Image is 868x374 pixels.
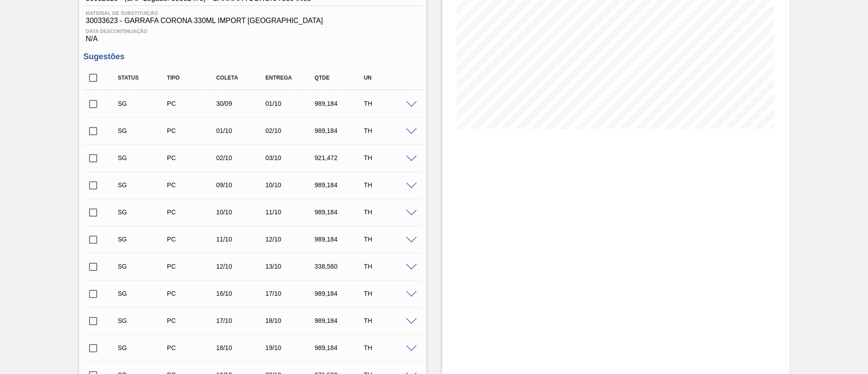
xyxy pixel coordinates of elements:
div: TH [362,263,416,270]
div: 12/10/2025 [263,236,318,243]
div: 01/10/2025 [214,127,269,134]
div: 17/10/2025 [214,317,269,324]
div: Sugestão Criada [116,263,170,270]
div: UN [362,75,416,81]
div: 11/10/2025 [263,208,318,216]
div: Sugestão Criada [116,290,170,297]
div: TH [362,236,416,243]
div: 12/10/2025 [214,263,269,270]
div: TH [362,317,416,324]
div: Pedido de Compra [165,127,219,134]
div: TH [362,127,416,134]
div: 13/10/2025 [263,263,318,270]
div: TH [362,344,416,351]
div: 989,184 [312,100,367,107]
div: 17/10/2025 [263,290,318,297]
div: Entrega [263,75,318,81]
div: 10/10/2025 [263,181,318,189]
div: 989,184 [312,208,367,216]
div: Sugestão Criada [116,127,170,134]
div: TH [362,181,416,189]
div: Sugestão Criada [116,344,170,351]
div: Sugestão Criada [116,181,170,189]
div: 09/10/2025 [214,181,269,189]
div: 10/10/2025 [214,208,269,216]
div: 989,184 [312,317,367,324]
div: Sugestão Criada [116,236,170,243]
div: 30/09/2025 [214,100,269,107]
div: Pedido de Compra [165,344,219,351]
span: Data Descontinuação [86,28,420,34]
span: Material de Substituição [86,10,420,16]
div: 338,560 [312,263,367,270]
div: 921,472 [312,154,367,161]
div: 989,184 [312,290,367,297]
div: 02/10/2025 [214,154,269,161]
div: 19/10/2025 [263,344,318,351]
div: 989,184 [312,344,367,351]
div: Pedido de Compra [165,290,219,297]
div: 11/10/2025 [214,236,269,243]
div: Sugestão Criada [116,317,170,324]
div: Coleta [214,75,269,81]
div: N/A [84,25,422,43]
div: Pedido de Compra [165,263,219,270]
div: 18/10/2025 [263,317,318,324]
div: TH [362,100,416,107]
div: 989,184 [312,236,367,243]
div: 989,184 [312,127,367,134]
div: 989,184 [312,181,367,189]
div: Pedido de Compra [165,100,219,107]
h3: Sugestões [84,52,422,62]
div: Sugestão Criada [116,100,170,107]
div: 01/10/2025 [263,100,318,107]
div: 02/10/2025 [263,127,318,134]
div: 03/10/2025 [263,154,318,161]
div: Sugestão Criada [116,208,170,216]
div: Status [116,75,170,81]
div: 16/10/2025 [214,290,269,297]
div: Pedido de Compra [165,208,219,216]
div: TH [362,290,416,297]
div: Pedido de Compra [165,181,219,189]
div: TH [362,208,416,216]
div: Tipo [165,75,219,81]
div: 18/10/2025 [214,344,269,351]
div: Sugestão Criada [116,154,170,161]
div: Qtde [312,75,367,81]
div: Pedido de Compra [165,154,219,161]
span: 30033623 - GARRAFA CORONA 330ML IMPORT [GEOGRAPHIC_DATA] [86,17,420,25]
div: TH [362,154,416,161]
div: Pedido de Compra [165,317,219,324]
div: Pedido de Compra [165,236,219,243]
